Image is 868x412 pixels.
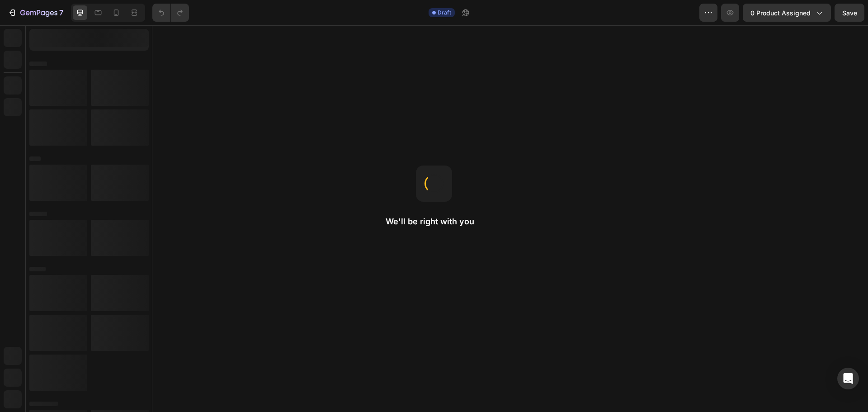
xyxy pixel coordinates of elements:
[438,9,451,17] span: Draft
[842,9,857,17] span: Save
[386,216,482,227] h2: We'll be right with you
[835,4,864,22] button: Save
[4,4,67,22] button: 7
[152,4,189,22] div: Undo/Redo
[837,368,859,389] div: Open Intercom Messenger
[59,7,63,18] p: 7
[743,4,831,22] button: 0 product assigned
[750,8,811,18] span: 0 product assigned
